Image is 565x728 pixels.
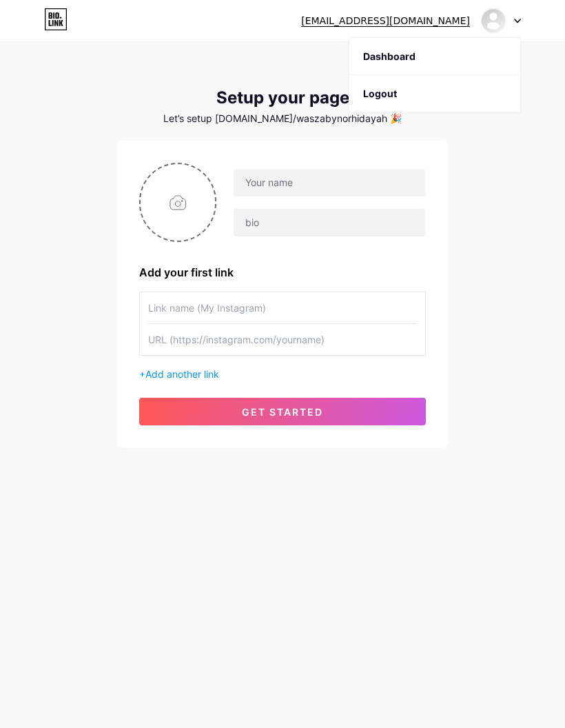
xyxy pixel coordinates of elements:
[234,169,425,196] input: Your name
[242,406,323,418] span: get started
[349,75,520,112] li: Logout
[145,368,219,380] span: Add another link
[139,367,426,381] div: +
[148,324,417,355] input: URL (https://instagram.com/yourname)
[139,264,426,281] div: Add your first link
[480,8,506,34] img: waszabynorhidayah
[148,292,417,323] input: Link name (My Instagram)
[117,88,448,108] div: Setup your page
[234,209,425,236] input: bio
[139,398,426,425] button: get started
[349,38,520,75] a: Dashboard
[117,113,448,124] div: Let’s setup [DOMAIN_NAME]/waszabynorhidayah 🎉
